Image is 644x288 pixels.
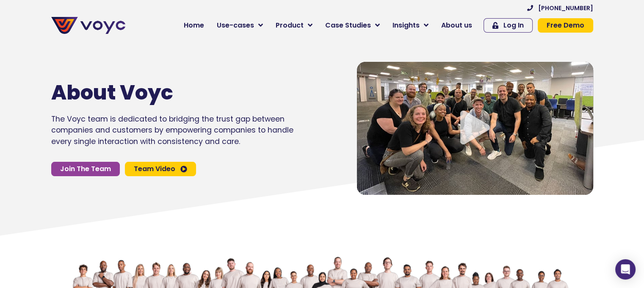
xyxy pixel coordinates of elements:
[51,80,268,105] h1: About Voyc
[125,162,196,176] a: Team Video
[60,166,111,172] span: Join The Team
[435,17,478,34] a: About us
[538,18,593,33] a: Free Demo
[503,22,524,29] span: Log In
[441,20,472,30] span: About us
[177,17,210,34] a: Home
[276,20,304,30] span: Product
[210,17,269,34] a: Use-cases
[51,17,125,34] img: voyc-full-logo
[51,114,293,147] p: The Voyc team is dedicated to bridging the trust gap between companies and customers by empowerin...
[217,20,254,30] span: Use-cases
[134,166,175,172] span: Team Video
[538,5,593,11] span: [PHONE_NUMBER]
[51,162,120,176] a: Join The Team
[392,20,420,30] span: Insights
[319,17,386,34] a: Case Studies
[547,22,584,29] span: Free Demo
[484,18,533,33] a: Log In
[269,17,319,34] a: Product
[386,17,435,34] a: Insights
[527,5,593,11] a: [PHONE_NUMBER]
[458,111,492,146] div: Video play button
[615,259,636,280] div: Open Intercom Messenger
[184,20,204,30] span: Home
[325,20,371,30] span: Case Studies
